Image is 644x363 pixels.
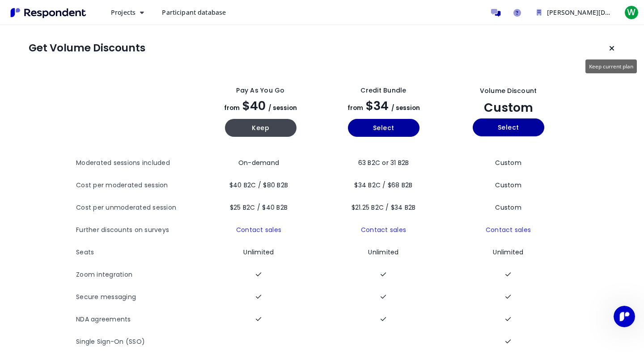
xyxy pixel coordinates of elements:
span: $40 B2C / $80 B2B [229,181,288,190]
span: from [347,104,363,112]
span: Unlimited [243,248,274,257]
button: Keep current yearly payg plan [225,119,297,137]
button: William Von Toussaint Team [530,4,619,21]
a: Contact sales [361,225,406,234]
th: Cost per moderated session [76,174,199,197]
th: Zoom integration [76,264,199,286]
span: [PERSON_NAME][DATE] Team [547,8,637,17]
span: Custom [495,203,521,212]
a: Message participants [487,4,504,21]
h1: Get Volume Discounts [29,42,145,55]
th: Seats [76,241,199,264]
span: / session [391,104,420,112]
div: Volume Discount [480,86,537,96]
span: Unlimited [493,248,523,257]
a: Contact sales [236,225,281,234]
th: Moderated sessions included [76,152,199,174]
div: Credit Bundle [360,86,406,95]
th: Single Sign-On (SSO) [76,331,199,353]
span: On-demand [238,158,279,167]
span: 63 B2C or 31 B2B [358,158,409,167]
button: Projects [104,4,151,21]
span: W [624,5,639,20]
span: Custom [495,181,521,190]
span: Projects [111,8,136,17]
a: Participant database [155,4,233,21]
button: W [623,4,640,21]
a: Help and support [508,4,526,21]
span: from [224,104,240,112]
span: $34 B2C / $68 B2B [354,181,412,190]
a: Contact sales [486,225,531,234]
img: Respondent [7,5,89,20]
span: Keep current plan [589,63,633,70]
span: Custom [495,158,521,167]
span: Unlimited [368,248,398,257]
th: Cost per unmoderated session [76,197,199,219]
th: Secure messaging [76,286,199,308]
div: Pay as you go [236,86,284,95]
button: Select yearly custom_static plan [473,118,544,136]
span: / session [268,104,297,112]
span: $34 [366,97,389,114]
span: Custom [484,99,533,116]
th: NDA agreements [76,308,199,331]
span: Participant database [162,8,226,17]
iframe: Intercom live chat [614,306,635,327]
button: Select yearly basic plan [348,119,419,137]
th: Further discounts on surveys [76,219,199,241]
button: Keep current plan [603,39,621,57]
span: $40 [242,97,266,114]
span: $21.25 B2C / $34 B2B [352,203,416,212]
span: $25 B2C / $40 B2B [230,203,288,212]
